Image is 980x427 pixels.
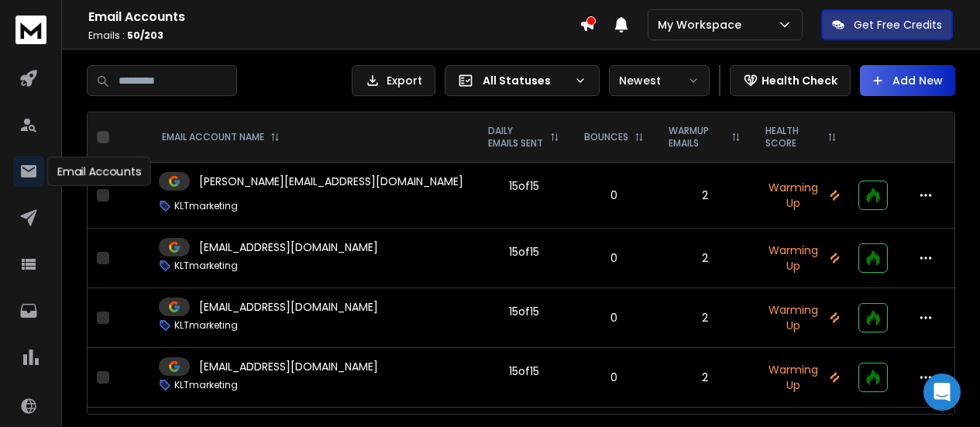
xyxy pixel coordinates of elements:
p: DAILY EMAILS SENT [488,125,544,150]
p: HEALTH SCORE [765,125,821,150]
p: Warming Up [762,180,840,211]
div: EMAIL ACCOUNT NAME [162,131,280,143]
p: 0 [581,310,647,325]
button: Health Check [730,65,851,96]
p: KLTmarketing [174,379,238,391]
p: All Statuses [483,73,568,88]
p: Emails : [88,29,579,42]
button: Export [352,65,435,96]
td: 2 [656,163,753,229]
div: 15 of 15 [509,244,539,260]
p: [EMAIL_ADDRESS][DOMAIN_NAME] [199,299,378,315]
td: 2 [656,229,753,288]
p: Health Check [762,73,837,88]
div: Email Accounts [47,157,151,186]
span: 50 / 203 [127,29,163,42]
button: Get Free Credits [821,9,953,40]
p: Get Free Credits [854,17,942,33]
div: 15 of 15 [509,178,539,194]
p: BOUNCES [584,131,628,143]
div: Open Intercom Messenger [923,374,961,411]
p: [EMAIL_ADDRESS][DOMAIN_NAME] [199,359,378,374]
p: 0 [581,370,647,385]
p: Warming Up [762,362,840,393]
p: WARMUP EMAILS [669,125,725,150]
p: 0 [581,188,647,203]
td: 2 [656,288,753,348]
p: KLTmarketing [174,319,238,332]
p: Warming Up [762,243,840,274]
p: 0 [581,250,647,266]
div: 15 of 15 [509,363,539,379]
h1: Email Accounts [88,8,579,26]
p: Warming Up [762,302,840,333]
button: Add New [860,65,955,96]
p: [EMAIL_ADDRESS][DOMAIN_NAME] [199,239,378,255]
div: 15 of 15 [509,304,539,319]
p: KLTmarketing [174,260,238,272]
img: logo [15,15,46,44]
p: KLTmarketing [174,200,238,212]
td: 2 [656,348,753,408]
p: [PERSON_NAME][EMAIL_ADDRESS][DOMAIN_NAME] [199,174,463,189]
p: My Workspace [658,17,748,33]
button: Newest [609,65,710,96]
